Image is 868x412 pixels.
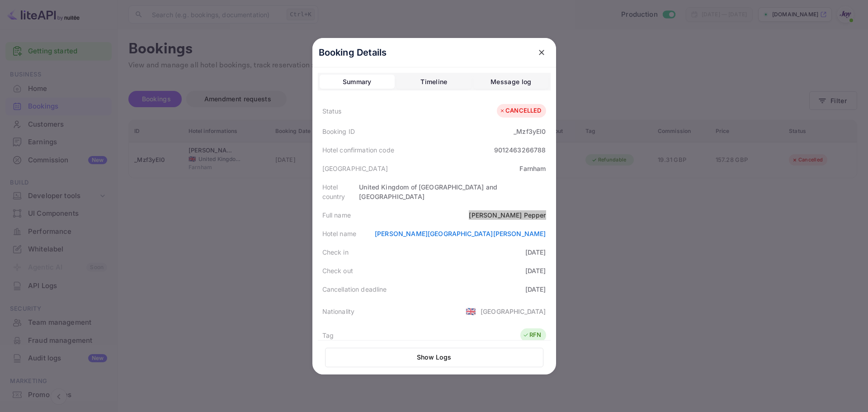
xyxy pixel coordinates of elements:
[343,76,372,87] div: Summary
[473,75,548,89] button: Message log
[420,76,447,87] div: Timeline
[525,284,546,294] div: [DATE]
[322,164,388,173] div: [GEOGRAPHIC_DATA]
[322,331,334,340] div: Tag
[322,284,387,294] div: Cancellation deadline
[466,303,476,319] span: United States
[525,247,546,257] div: [DATE]
[533,44,550,61] button: close
[491,76,531,87] div: Message log
[320,75,395,89] button: Summary
[523,331,541,340] div: RFN
[375,230,546,237] a: [PERSON_NAME][GEOGRAPHIC_DATA][PERSON_NAME]
[519,164,546,173] div: Farnham
[359,182,546,201] div: United Kingdom of [GEOGRAPHIC_DATA] and [GEOGRAPHIC_DATA]
[325,348,543,367] button: Show Logs
[322,127,355,136] div: Booking ID
[322,106,342,116] div: Status
[322,145,394,155] div: Hotel confirmation code
[322,182,359,201] div: Hotel country
[481,307,546,316] div: [GEOGRAPHIC_DATA]
[514,127,546,136] div: _Mzf3yEI0
[469,210,546,220] div: [PERSON_NAME] Pepper
[322,229,357,238] div: Hotel name
[322,210,351,220] div: Full name
[494,145,546,155] div: 9012463266788
[525,266,546,275] div: [DATE]
[499,106,541,115] div: CANCELLED
[322,307,355,316] div: Nationality
[396,75,472,89] button: Timeline
[322,266,353,275] div: Check out
[322,247,349,257] div: Check in
[319,46,387,59] p: Booking Details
